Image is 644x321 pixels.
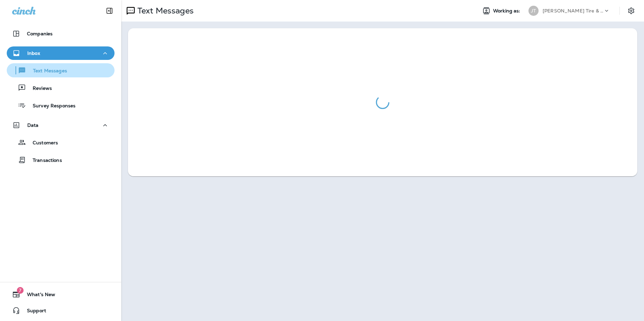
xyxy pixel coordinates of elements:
span: 7 [17,287,24,294]
button: Support [7,304,115,317]
button: Data [7,118,115,132]
span: What's New [20,292,55,300]
span: Support [20,308,46,316]
p: Transactions [26,157,62,164]
button: Collapse Sidebar [100,4,119,17]
span: Working as: [493,8,522,14]
p: [PERSON_NAME] Tire & Auto [543,8,603,13]
p: Survey Responses [26,103,75,109]
button: Customers [7,135,115,149]
button: Reviews [7,81,115,95]
p: Inbox [27,50,40,56]
button: Text Messages [7,63,115,77]
p: Text Messages [26,68,67,74]
button: Transactions [7,153,115,167]
p: Reviews [26,85,52,92]
button: Inbox [7,46,115,60]
p: Text Messages [135,6,194,16]
p: Data [27,122,39,128]
button: Settings [625,5,637,17]
button: Survey Responses [7,98,115,112]
p: Customers [26,140,58,146]
div: JT [528,6,539,16]
p: Companies [27,31,53,36]
button: 7What's New [7,288,115,301]
button: Companies [7,27,115,40]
